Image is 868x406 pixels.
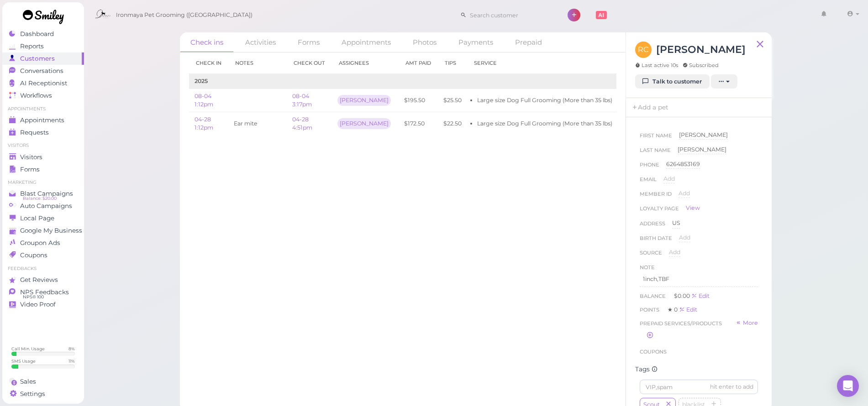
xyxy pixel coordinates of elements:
[235,32,286,52] a: Activities
[20,227,82,234] span: Google My Business
[683,62,719,69] span: Subscribed
[20,166,40,173] span: Forms
[20,92,52,99] span: Workflows
[679,190,690,197] span: Add
[20,251,47,259] span: Coupons
[402,32,447,52] a: Photos
[640,189,672,204] span: Member ID
[2,298,84,311] a: Video Proof
[20,190,73,198] span: Blast Campaigns
[640,219,665,234] span: Address
[640,160,659,175] span: Phone
[189,52,228,74] th: Check in
[20,55,55,62] span: Customers
[2,142,84,149] li: Visitors
[640,204,679,217] span: Loyalty page
[640,175,657,189] span: Email
[2,77,84,89] a: AI Receptionist
[2,89,84,102] a: Workflows
[2,249,84,261] a: Coupons
[686,204,700,212] a: View
[332,52,399,74] th: Assignees
[643,275,755,283] p: 1inch,TBF
[2,187,84,200] a: Blast Campaigns Balance: $20.00
[20,67,63,75] span: Conversations
[2,237,84,249] a: Groupon Ads
[656,42,746,57] h3: [PERSON_NAME]
[20,202,72,210] span: Auto Campaigns
[20,390,45,398] span: Settings
[195,116,213,131] a: 04-28 1:12pm
[679,234,690,241] span: Add
[626,98,674,117] a: Add a pet
[2,388,84,400] a: Settings
[640,146,671,160] span: Last Name
[448,32,504,52] a: Payments
[635,365,763,373] div: Tags
[20,214,54,222] span: Local Page
[2,212,84,224] a: Local Page
[68,346,75,352] div: 8 %
[20,301,56,308] span: Video Proof
[20,42,44,50] span: Reports
[640,307,661,313] span: Points
[679,131,728,138] span: [PERSON_NAME]
[331,32,401,52] a: Appointments
[2,28,84,40] a: Dashboard
[438,52,467,74] th: Tips
[505,32,552,52] a: Prepaid
[640,349,667,355] span: Coupons
[736,319,758,328] a: More
[228,112,287,135] td: Ear mite
[467,52,618,74] th: Service
[2,52,84,65] a: Customers
[399,112,438,135] td: $172.50
[438,112,467,135] td: $22.50
[23,195,57,202] span: Balance: $20.00
[467,8,555,22] input: Search customer
[68,358,75,364] div: 11 %
[2,65,84,77] a: Conversations
[20,116,64,124] span: Appointments
[2,265,84,272] li: Feedbacks
[337,95,391,106] div: [PERSON_NAME]
[287,52,332,74] th: Check out
[679,306,697,313] a: Edit
[2,375,84,388] a: Sales
[691,292,710,299] a: Edit
[668,306,679,313] span: ★ 0
[2,274,84,286] a: Get Reviews
[666,160,700,169] div: 6264853169
[640,234,672,248] span: Birth date
[674,292,691,299] span: $0.00
[2,151,84,163] a: Visitors
[2,179,84,186] li: Marketing
[2,106,84,112] li: Appointments
[20,153,42,161] span: Visitors
[640,248,662,263] span: Source
[20,79,67,87] span: AI Receptionist
[672,219,680,228] div: US
[2,126,84,139] a: Requests
[663,175,675,182] span: Add
[640,380,758,394] input: VIP,spam
[2,114,84,126] a: Appointments
[635,62,678,69] span: Last active 10s
[195,78,208,84] b: 2025
[2,224,84,237] a: Google My Business
[678,146,726,154] div: [PERSON_NAME]
[640,319,722,328] span: Prepaid services/products
[2,200,84,212] a: Auto Campaigns
[640,263,655,272] div: Note
[20,239,60,247] span: Groupon Ads
[837,375,859,397] div: Open Intercom Messenger
[2,163,84,176] a: Forms
[20,276,58,284] span: Get Reviews
[399,89,438,112] td: $195.50
[477,96,612,104] li: Large size Dog Full Grooming (More than 35 lbs)
[337,118,391,129] div: [PERSON_NAME]
[11,346,45,352] div: Call Min. Usage
[11,358,36,364] div: SMS Usage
